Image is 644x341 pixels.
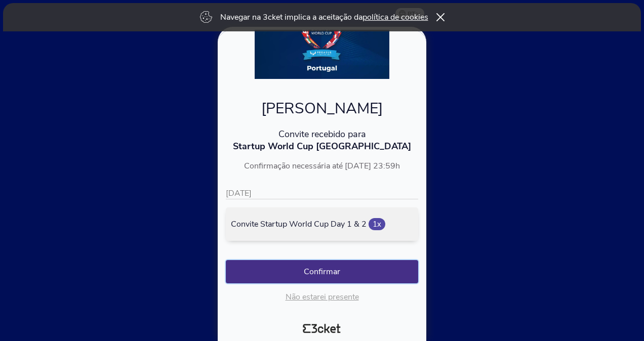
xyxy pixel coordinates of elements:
[369,218,385,230] span: 1x
[226,128,418,140] p: Convite recebido para
[220,12,428,23] p: Navegar na 3cket implica a aceitação da
[226,140,418,152] p: Startup World Cup [GEOGRAPHIC_DATA]
[226,188,418,199] p: [DATE]
[226,260,418,283] button: Confirmar
[231,219,367,230] span: Convite Startup World Cup Day 1 & 2
[226,291,418,303] p: Não estarei presente
[226,98,418,119] p: [PERSON_NAME]
[363,12,428,23] a: política de cookies
[255,3,390,79] img: 6b237789852548a296b59f189809f19e.webp
[244,160,400,172] span: Confirmação necessária até [DATE] 23:59h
